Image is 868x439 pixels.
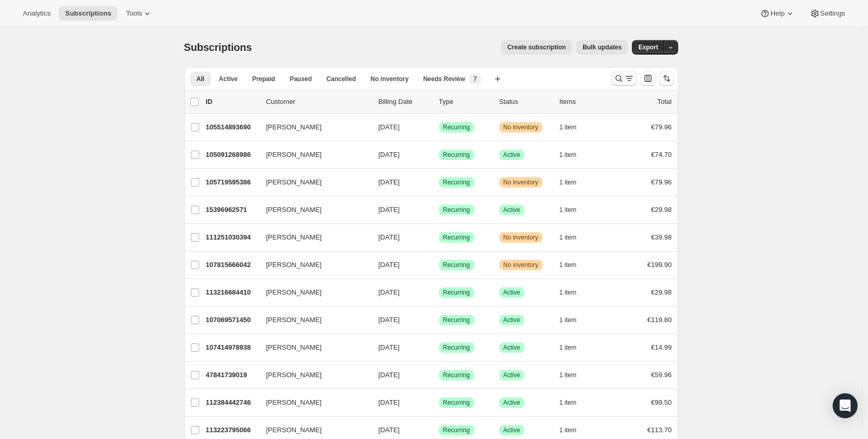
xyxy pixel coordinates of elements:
[503,151,521,159] span: Active
[560,206,577,214] span: 1 item
[443,288,470,297] span: Recurring
[260,202,364,218] button: [PERSON_NAME]
[206,285,672,300] div: 113216684410[PERSON_NAME][DATE]SuccessRecurringSuccessActive1 item€29.98
[443,426,470,434] span: Recurring
[651,123,672,131] span: €79.96
[260,147,364,163] button: [PERSON_NAME]
[266,287,322,298] span: [PERSON_NAME]
[206,287,258,298] p: 113216684410
[560,423,588,437] button: 1 item
[499,97,551,107] p: Status
[379,206,400,214] span: [DATE]
[647,316,672,324] span: €119.80
[260,119,364,136] button: [PERSON_NAME]
[206,315,258,325] p: 107069571450
[206,97,258,107] p: ID
[657,97,671,107] p: Total
[560,233,577,242] span: 1 item
[266,205,322,215] span: [PERSON_NAME]
[560,316,577,324] span: 1 item
[266,370,322,380] span: [PERSON_NAME]
[560,178,577,187] span: 1 item
[379,261,400,269] span: [DATE]
[770,9,784,18] span: Help
[503,233,538,242] span: No inventory
[560,313,588,327] button: 1 item
[443,151,470,159] span: Recurring
[560,148,588,162] button: 1 item
[651,178,672,186] span: €79.96
[266,232,322,243] span: [PERSON_NAME]
[560,340,588,355] button: 1 item
[560,285,588,300] button: 1 item
[260,257,364,273] button: [PERSON_NAME]
[379,178,400,186] span: [DATE]
[206,397,258,408] p: 112384442746
[560,230,588,245] button: 1 item
[65,9,111,18] span: Subscriptions
[379,97,431,107] p: Billing Date
[206,395,672,410] div: 112384442746[PERSON_NAME][DATE]SuccessRecurringSuccessActive1 item€99.50
[503,398,521,407] span: Active
[443,233,470,242] span: Recurring
[560,343,577,352] span: 1 item
[560,151,577,159] span: 1 item
[206,177,258,188] p: 105719595386
[507,43,566,51] span: Create subscription
[266,260,322,270] span: [PERSON_NAME]
[379,123,400,131] span: [DATE]
[443,343,470,352] span: Recurring
[503,316,521,324] span: Active
[260,394,364,411] button: [PERSON_NAME]
[266,177,322,188] span: [PERSON_NAME]
[560,368,588,382] button: 1 item
[252,75,275,83] span: Prepaid
[659,71,674,86] button: Sort the results
[260,339,364,356] button: [PERSON_NAME]
[651,398,672,406] span: €99.50
[473,75,477,83] span: 7
[206,205,258,215] p: 15396962571
[184,42,252,53] span: Subscriptions
[651,151,672,158] span: €74.70
[804,6,851,21] button: Settings
[126,9,142,18] span: Tools
[206,258,672,272] div: 107815666042[PERSON_NAME][DATE]SuccessRecurringWarningNo inventory1 item€199.90
[266,97,370,107] p: Customer
[443,178,470,187] span: Recurring
[260,422,364,438] button: [PERSON_NAME]
[501,40,572,55] button: Create subscription
[266,342,322,353] span: [PERSON_NAME]
[651,206,672,214] span: €29.98
[206,203,672,217] div: 15396962571[PERSON_NAME][DATE]SuccessRecurringSuccessActive1 item€29.98
[206,230,672,245] div: 111251030394[PERSON_NAME][DATE]SuccessRecurringWarningNo inventory1 item€39.98
[120,6,159,21] button: Tools
[443,123,470,131] span: Recurring
[612,71,637,86] button: Search and filter results
[206,122,258,132] p: 105514893690
[641,71,655,86] button: Customize table column order and visibility
[576,40,628,55] button: Bulk updates
[206,342,258,353] p: 107414978938
[260,367,364,383] button: [PERSON_NAME]
[266,122,322,132] span: [PERSON_NAME]
[206,340,672,355] div: 107414978938[PERSON_NAME][DATE]SuccessRecurringSuccessActive1 item€14.99
[560,203,588,217] button: 1 item
[489,72,506,86] button: Create new view
[503,178,538,187] span: No inventory
[560,395,588,410] button: 1 item
[379,371,400,379] span: [DATE]
[17,6,57,21] button: Analytics
[266,315,322,325] span: [PERSON_NAME]
[206,423,672,437] div: 113223795066[PERSON_NAME][DATE]SuccessRecurringSuccessActive1 item€113.70
[23,9,50,18] span: Analytics
[260,312,364,328] button: [PERSON_NAME]
[560,120,588,135] button: 1 item
[560,288,577,297] span: 1 item
[206,175,672,190] div: 105719595386[PERSON_NAME][DATE]SuccessRecurringWarningNo inventory1 item€79.96
[560,258,588,272] button: 1 item
[206,232,258,243] p: 111251030394
[651,371,672,379] span: €59.96
[651,233,672,241] span: €39.98
[439,97,491,107] div: Type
